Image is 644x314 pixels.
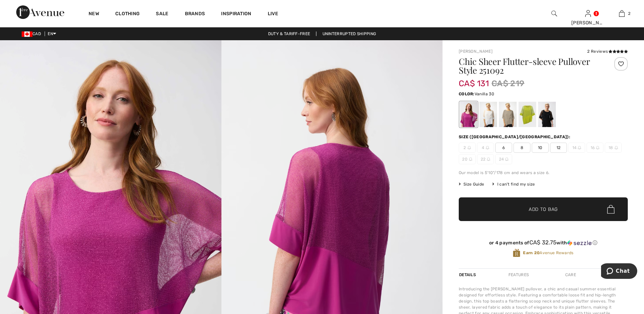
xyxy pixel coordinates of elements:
[505,158,508,161] img: ring-m.svg
[587,143,603,153] span: 16
[551,9,557,18] img: search the website
[628,10,630,17] span: 2
[16,5,64,19] img: 1ère Avenue
[268,10,278,17] a: Live
[459,239,628,246] div: or 4 payments of with
[571,19,604,26] div: [PERSON_NAME]
[469,158,472,161] img: ring-m.svg
[550,143,567,153] span: 12
[459,72,489,88] span: CA$ 131
[585,10,591,17] a: Sign In
[523,250,540,255] strong: Earn 20
[459,170,628,176] div: Our model is 5'10"/178 cm and wears a size 6.
[459,269,478,281] div: Details
[475,92,494,96] span: Vanilla 30
[479,102,497,127] div: Vanilla 30
[607,205,615,214] img: Bag.svg
[529,206,558,213] span: Add to Bag
[156,11,168,18] a: Sale
[492,77,524,90] span: CA$ 219
[596,146,599,149] img: ring-m.svg
[115,11,140,18] a: Clothing
[532,143,549,153] span: 10
[538,102,556,127] div: Black
[459,92,475,96] span: Color:
[487,158,490,161] img: ring-m.svg
[587,48,628,54] div: 2 Reviews
[468,146,471,149] img: ring-m.svg
[459,134,572,140] div: Size ([GEOGRAPHIC_DATA]/[GEOGRAPHIC_DATA]):
[22,31,32,37] img: Canadian Dollar
[605,9,638,18] a: 2
[503,269,534,281] div: Features
[486,146,489,149] img: ring-m.svg
[459,197,628,221] button: Add to Bag
[495,154,512,164] span: 24
[559,269,582,281] div: Care
[601,263,637,280] iframe: Opens a widget where you can chat to one of our agents
[619,9,625,18] img: My Bag
[477,154,494,164] span: 22
[459,154,476,164] span: 20
[89,11,99,18] a: New
[514,143,530,153] span: 8
[459,57,600,75] h1: Chic Sheer Flutter-sleeve Pullover Style 251092
[48,31,56,36] span: EN
[221,11,251,18] span: Inspiration
[523,250,573,256] span: Avenue Rewards
[22,31,44,36] span: CAD
[495,143,512,153] span: 6
[492,181,535,187] div: I can't find my size
[459,143,476,153] span: 2
[459,181,484,187] span: Size Guide
[605,143,622,153] span: 18
[185,11,205,18] a: Brands
[578,146,581,149] img: ring-m.svg
[459,239,628,248] div: or 4 payments ofCA$ 32.75withSezzle Click to learn more about Sezzle
[460,102,477,127] div: Purple orchid
[585,9,591,18] img: My Info
[519,102,536,127] div: Greenery
[529,239,557,246] span: CA$ 32.75
[499,102,517,127] div: Dune
[513,248,520,258] img: Avenue Rewards
[459,49,493,54] a: [PERSON_NAME]
[568,143,585,153] span: 14
[477,143,494,153] span: 4
[567,240,592,246] img: Sezzle
[615,146,618,149] img: ring-m.svg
